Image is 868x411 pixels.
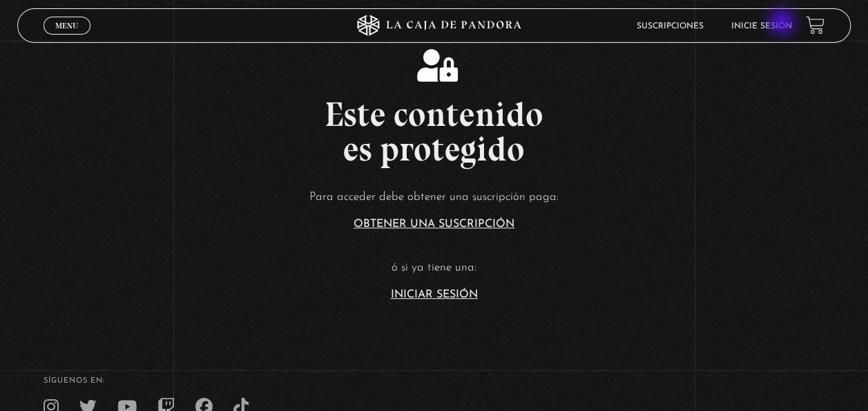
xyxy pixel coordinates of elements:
[806,16,824,35] a: View your shopping cart
[354,219,514,230] a: Obtener una suscripción
[391,289,478,300] a: Iniciar Sesión
[51,33,84,43] span: Cerrar
[637,22,704,30] a: Suscripciones
[731,22,792,30] a: Inicie sesión
[44,377,824,385] h4: SÍguenos en:
[55,21,78,30] span: Menu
